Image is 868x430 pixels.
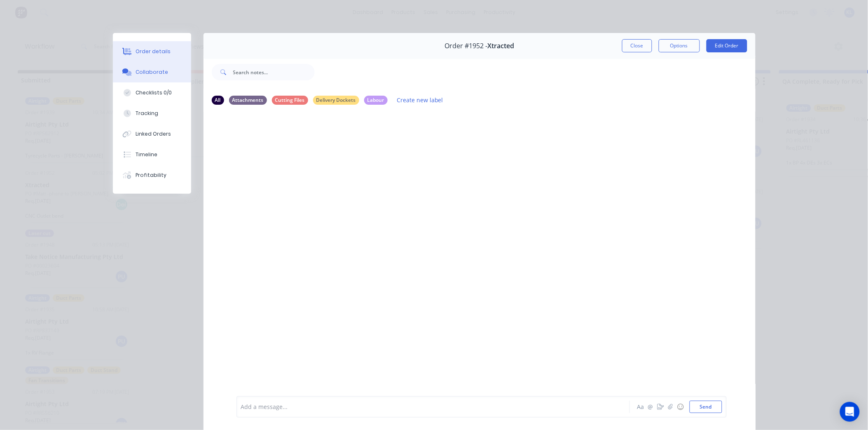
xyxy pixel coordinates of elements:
div: Tracking [136,110,158,117]
button: ☺ [676,402,686,412]
button: Timeline [113,144,191,165]
button: Order details [113,41,191,62]
div: Attachments [229,96,267,105]
button: Collaborate [113,62,191,82]
button: Options [659,39,700,52]
span: Order #1952 - [445,42,487,50]
button: Close [622,39,652,52]
div: Collaborate [136,68,168,76]
button: Tracking [113,103,191,124]
button: Send [690,401,722,413]
div: Order details [136,48,171,55]
div: Delivery Dockets [313,96,359,105]
input: Search notes... [233,64,315,80]
div: Labour [364,96,388,105]
button: Aa [636,402,646,412]
div: Checklists 0/0 [136,89,172,96]
span: Xtracted [487,42,514,50]
div: Cutting Files [272,96,308,105]
div: Linked Orders [136,130,171,138]
button: @ [646,402,656,412]
div: Timeline [136,151,157,158]
button: Checklists 0/0 [113,82,191,103]
button: Edit Order [707,39,747,52]
div: Profitability [136,172,166,179]
button: Profitability [113,165,191,186]
button: Linked Orders [113,124,191,144]
div: All [212,96,224,105]
button: Create new label [393,94,448,106]
div: Open Intercom Messenger [840,402,860,422]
